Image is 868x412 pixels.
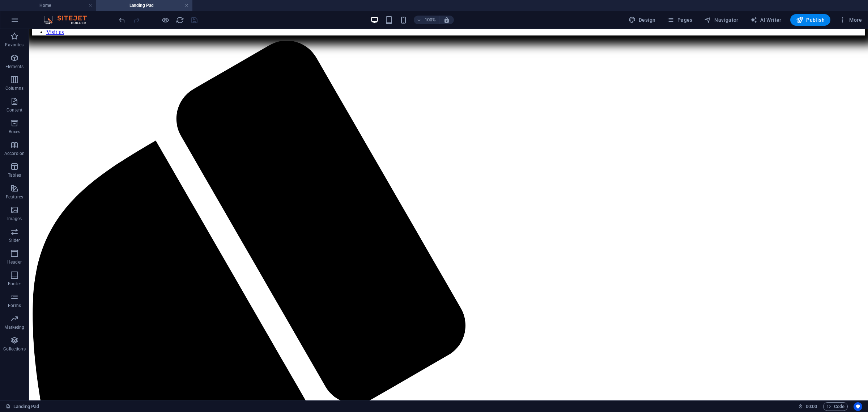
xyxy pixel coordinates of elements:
[667,16,692,24] span: Pages
[854,402,862,411] button: Usercentrics
[7,259,22,265] p: Header
[811,404,812,409] span: :
[425,16,436,24] h6: 100%
[414,16,439,24] button: 100%
[747,14,784,26] button: AI Writer
[9,237,20,243] p: Slider
[7,107,22,113] p: Content
[750,16,782,24] span: AI Writer
[175,16,184,24] button: reload
[4,151,25,156] p: Accordion
[701,14,741,26] button: Navigator
[42,16,96,24] img: Editor Logo
[806,402,817,411] span: 00 00
[8,303,21,308] p: Forms
[6,402,39,411] a: Click to cancel selection. Double-click to open Pages
[3,346,25,352] p: Collections
[790,14,830,26] button: Publish
[836,14,865,26] button: More
[839,16,862,24] span: More
[5,85,24,91] p: Columns
[664,14,695,26] button: Pages
[5,42,24,48] p: Favorites
[796,16,825,24] span: Publish
[826,402,844,411] span: Code
[823,402,848,411] button: Code
[8,172,21,178] p: Tables
[176,16,184,24] i: Reload page
[6,194,23,200] p: Features
[4,324,24,330] p: Marketing
[626,14,659,26] button: Design
[118,16,126,24] i: Undo: Change HTML (Ctrl+Z)
[96,1,192,9] h4: Landing Pad
[118,16,126,24] button: undo
[798,402,817,411] h6: Session time
[8,281,21,287] p: Footer
[704,16,739,24] span: Navigator
[629,16,656,24] span: Design
[5,64,24,70] p: Elements
[7,216,22,222] p: Images
[9,129,21,135] p: Boxes
[443,17,450,23] i: On resize automatically adjust zoom level to fit chosen device.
